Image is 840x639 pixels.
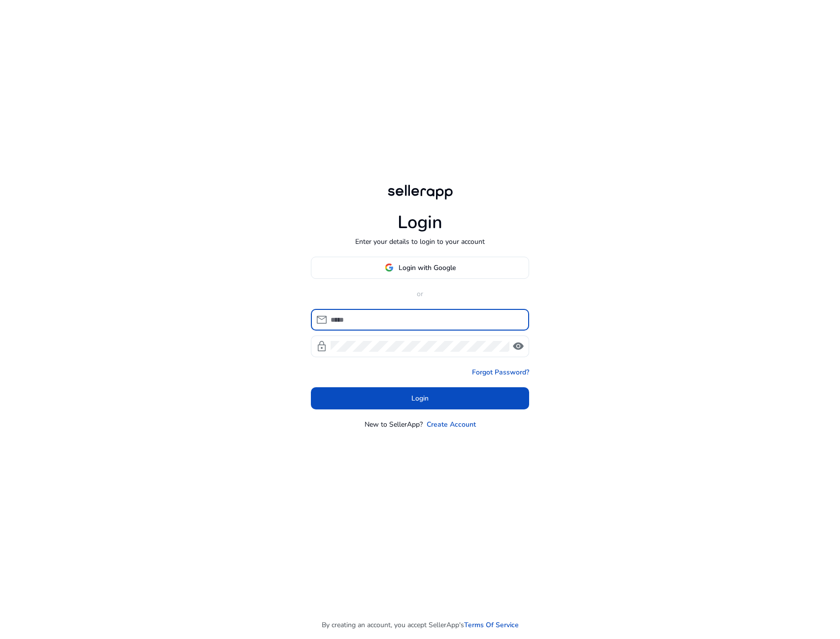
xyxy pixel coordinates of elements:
[427,419,476,430] a: Create Account
[365,419,423,430] p: New to SellerApp?
[512,340,524,352] span: visibility
[472,367,529,377] a: Forgot Password?
[385,263,394,272] img: google-logo.svg
[355,236,485,247] p: Enter your details to login to your account
[311,387,529,409] button: Login
[316,314,328,326] span: mail
[411,393,429,404] span: Login
[311,257,529,279] button: Login with Google
[399,263,456,273] span: Login with Google
[316,340,328,352] span: lock
[464,620,519,630] a: Terms Of Service
[398,212,442,233] h1: Login
[311,289,529,299] p: or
